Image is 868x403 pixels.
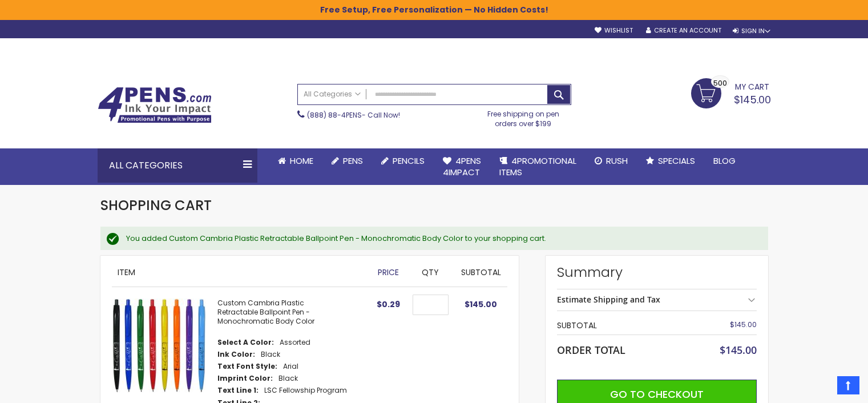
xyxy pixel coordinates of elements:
a: Pens [322,148,372,174]
span: 500 [713,78,727,88]
a: 4PROMOTIONALITEMS [490,148,586,186]
span: 4Pens 4impact [443,155,481,178]
dt: Ink Color [217,350,255,359]
img: 4Pens Custom Pens and Promotional Products [98,87,212,123]
a: $145.00 500 [691,78,771,107]
span: $145.00 [730,320,757,329]
strong: Estimate Shipping and Tax [557,294,660,305]
div: Free shipping on pen orders over $199 [475,105,571,128]
span: Subtotal [461,267,501,278]
dd: Black [278,374,298,383]
iframe: Google Customer Reviews [774,372,868,403]
a: 4Pens4impact [434,148,490,186]
span: $145.00 [720,343,757,357]
strong: Order Total [557,341,625,357]
span: $0.29 [377,299,400,310]
span: Qty [422,267,439,278]
span: All Categories [304,90,361,99]
a: Home [269,148,322,174]
dt: Select A Color [217,338,274,347]
dd: Assorted [280,338,310,347]
strong: Summary [557,263,757,281]
span: Price [378,267,399,278]
div: You added Custom Cambria Plastic Retractable Ballpoint Pen - Monochromatic Body Color to your sho... [126,233,757,244]
dd: LSC Fellowship Program [264,386,347,395]
dt: Imprint Color [217,374,273,383]
div: All Categories [98,148,257,183]
span: $145.00 [734,92,771,107]
span: Blog [713,155,736,167]
a: Specials [637,148,704,174]
th: Subtotal [557,317,690,335]
span: Go to Checkout [610,387,704,401]
a: Pencils [372,148,434,174]
a: All Categories [298,84,366,103]
span: Item [118,267,135,278]
a: Wishlist [595,26,633,35]
dd: Arial [283,362,298,371]
span: Pencils [393,155,425,167]
dt: Text Line 1 [217,386,259,395]
span: Shopping Cart [100,196,212,215]
dd: Black [261,350,280,359]
a: Blog [704,148,745,174]
span: Pens [343,155,363,167]
span: $145.00 [465,299,497,310]
span: Home [290,155,313,167]
a: (888) 88-4PENS [307,110,362,120]
a: Rush [586,148,637,174]
a: Custom Cambria Plastic Retractable Ballpoint Pen - Monochromatic Body Color [217,298,314,326]
span: 4PROMOTIONAL ITEMS [499,155,576,178]
img: Custom Cambria Plastic Retractable Ballpoint Pen - Monochromatic Body Color-Assorted [112,299,206,393]
span: Specials [658,155,695,167]
dt: Text Font Style [217,362,277,371]
span: Rush [606,155,628,167]
div: Sign In [733,27,770,35]
a: Create an Account [646,26,721,35]
span: - Call Now! [307,110,400,120]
